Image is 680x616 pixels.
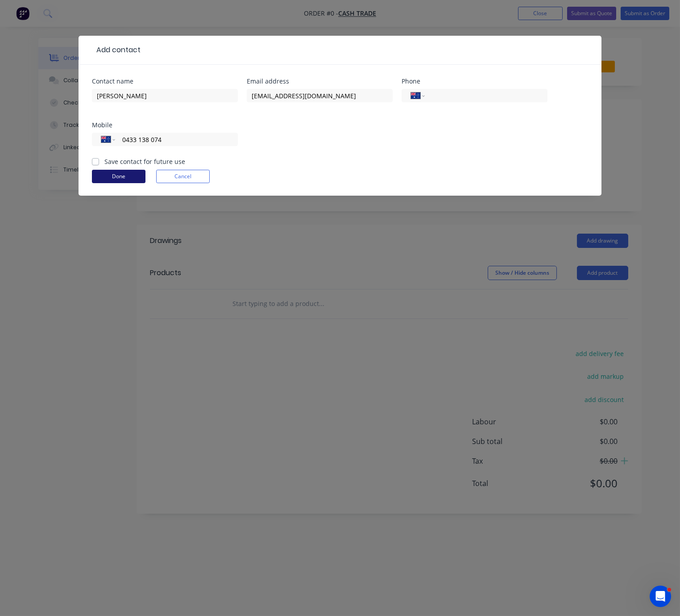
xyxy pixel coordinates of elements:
[92,122,238,128] div: Mobile
[247,78,393,84] div: Email address
[104,157,185,166] label: Save contact for future use
[402,78,547,84] div: Phone
[92,45,141,55] div: Add contact
[92,78,238,84] div: Contact name
[156,170,210,183] button: Cancel
[650,586,671,607] iframe: Intercom live chat
[92,170,145,183] button: Done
